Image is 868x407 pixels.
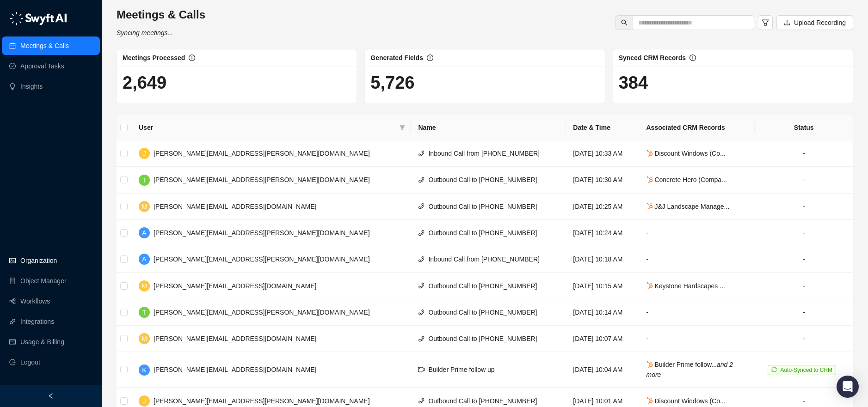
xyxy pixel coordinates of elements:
span: A [142,228,146,238]
span: phone [418,397,425,404]
span: Builder Prime follow up [428,366,494,373]
span: search [621,19,628,26]
span: Discount Windows (Co... [646,150,726,157]
span: [PERSON_NAME][EMAIL_ADDRESS][PERSON_NAME][DOMAIN_NAME] [154,255,370,263]
td: [DATE] 10:07 AM [566,326,639,352]
a: Meetings & Calls [20,36,69,55]
a: Organization [20,251,57,270]
span: Logout [20,353,40,371]
span: video-camera [418,366,425,373]
td: - [755,167,854,193]
span: Generated Fields [370,54,423,61]
span: Inbound Call from [PHONE_NUMBER] [428,255,539,263]
th: Name [411,115,566,140]
td: - [639,299,755,326]
span: [PERSON_NAME][EMAIL_ADDRESS][PERSON_NAME][DOMAIN_NAME] [154,229,370,237]
td: [DATE] 10:24 AM [566,220,639,246]
span: phone [418,282,425,289]
span: User [139,122,396,133]
button: Upload Recording [776,15,853,30]
span: [PERSON_NAME][EMAIL_ADDRESS][PERSON_NAME][DOMAIN_NAME] [154,176,370,183]
td: - [755,246,854,273]
h1: 384 [619,72,847,93]
td: - [755,220,854,246]
span: info-circle [189,55,195,61]
span: Outbound Call to [PHONE_NUMBER] [428,203,537,210]
a: Workflows [20,292,50,310]
span: Synced CRM Records [619,54,686,61]
td: - [755,299,854,326]
span: phone [418,335,425,342]
span: Auto-Synced to CRM [780,367,832,373]
span: J [143,148,146,158]
span: [PERSON_NAME][EMAIL_ADDRESS][DOMAIN_NAME] [154,335,316,342]
td: [DATE] 10:33 AM [566,140,639,167]
th: Associated CRM Records [639,115,755,140]
span: A [142,254,146,264]
span: Outbound Call to [PHONE_NUMBER] [428,397,537,405]
div: Open Intercom Messenger [837,376,859,398]
th: Status [755,115,854,140]
span: Outbound Call to [PHONE_NUMBER] [428,282,537,290]
span: upload [784,19,790,26]
td: [DATE] 10:30 AM [566,167,639,193]
span: J [143,396,146,406]
span: filter [762,19,769,26]
span: left [48,393,54,399]
span: T [142,307,147,317]
span: Outbound Call to [PHONE_NUMBER] [428,229,537,237]
td: - [639,220,755,246]
span: phone [418,176,425,183]
span: Inbound Call from [PHONE_NUMBER] [428,150,539,157]
h3: Meetings & Calls [117,7,205,22]
span: Builder Prime follow... [646,361,733,378]
td: - [755,140,854,167]
a: Usage & Billing [20,333,64,351]
td: - [639,326,755,352]
span: [PERSON_NAME][EMAIL_ADDRESS][DOMAIN_NAME] [154,366,316,373]
span: K [142,365,146,375]
span: Outbound Call to [PHONE_NUMBER] [428,176,537,183]
span: J&J Landscape Manage... [646,203,730,210]
td: - [755,326,854,352]
td: [DATE] 10:25 AM [566,194,639,220]
span: info-circle [689,55,696,61]
span: Discount Windows (Co... [646,397,726,405]
span: Meetings Processed [123,54,185,61]
span: M [142,281,147,291]
td: [DATE] 10:04 AM [566,352,639,388]
span: Outbound Call to [PHONE_NUMBER] [428,335,537,342]
span: filter [400,125,405,130]
span: phone [418,256,425,262]
span: Outbound Call to [PHONE_NUMBER] [428,309,537,316]
td: - [755,273,854,299]
td: [DATE] 10:15 AM [566,273,639,299]
span: Concrete Hero (Compa... [646,176,727,183]
span: phone [418,230,425,236]
span: [PERSON_NAME][EMAIL_ADDRESS][PERSON_NAME][DOMAIN_NAME] [154,397,370,405]
h1: 5,726 [370,72,599,93]
th: Date & Time [566,115,639,140]
td: [DATE] 10:18 AM [566,246,639,273]
span: M [142,201,147,212]
span: Keystone Hardscapes ... [646,282,725,290]
span: [PERSON_NAME][EMAIL_ADDRESS][DOMAIN_NAME] [154,203,316,210]
span: [PERSON_NAME][EMAIL_ADDRESS][PERSON_NAME][DOMAIN_NAME] [154,309,370,316]
img: logo-05li4sbe.png [9,12,67,25]
span: [PERSON_NAME][EMAIL_ADDRESS][DOMAIN_NAME] [154,282,316,290]
span: M [142,334,147,344]
span: phone [418,203,425,209]
span: info-circle [427,55,433,61]
span: [PERSON_NAME][EMAIL_ADDRESS][PERSON_NAME][DOMAIN_NAME] [154,150,370,157]
i: Syncing meetings... [117,29,173,36]
a: Insights [20,77,43,96]
span: logout [9,359,16,365]
span: sync [771,367,777,372]
a: Object Manager [20,272,67,290]
span: Upload Recording [794,18,846,28]
td: - [639,246,755,273]
span: phone [418,309,425,316]
span: T [142,175,147,185]
h1: 2,649 [123,72,351,93]
td: [DATE] 10:14 AM [566,299,639,326]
